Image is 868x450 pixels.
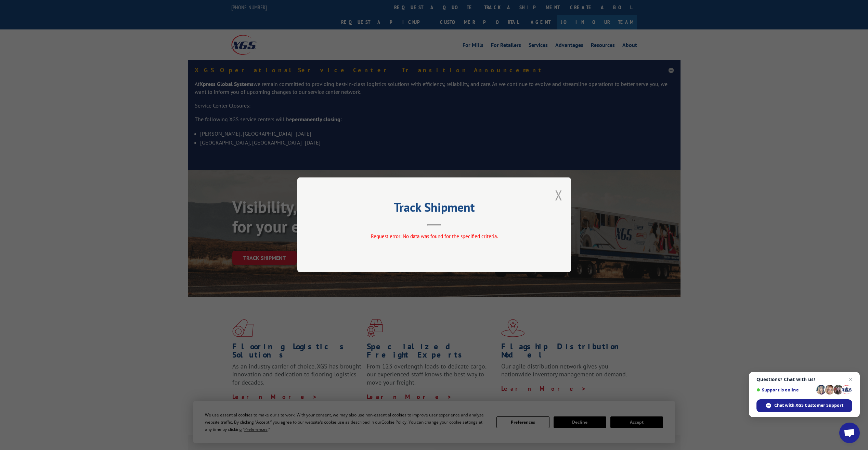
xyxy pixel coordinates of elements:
button: Close modal [555,186,562,204]
span: Support is online [756,387,814,392]
span: Chat with XGS Customer Support [774,402,843,409]
a: Open chat [839,423,860,443]
span: Request error: No data was found for the specified criteria. [371,233,497,240]
span: Chat with XGS Customer Support [756,399,852,412]
span: Questions? Chat with us! [756,377,852,382]
h2: Track Shipment [332,202,537,215]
